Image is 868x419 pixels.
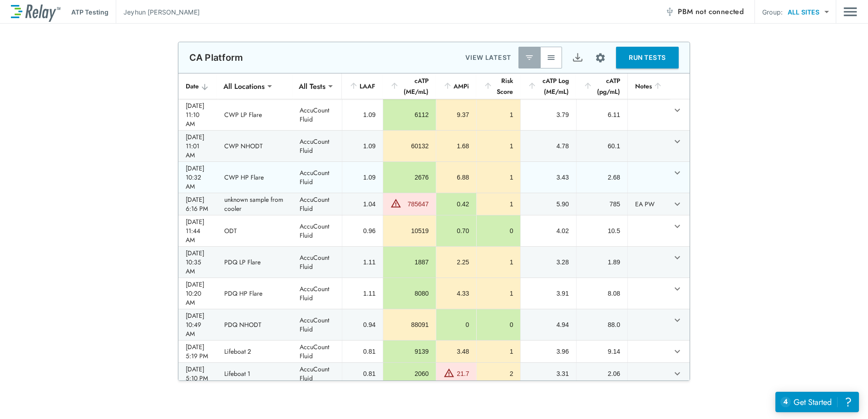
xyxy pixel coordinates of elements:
div: AMPi [443,81,469,92]
div: 6112 [390,110,429,119]
td: unknown sample from cooler [217,193,292,215]
div: 0 [444,320,469,329]
td: PDQ LP Flare [217,247,292,278]
span: not connected [695,6,744,17]
div: [DATE] 5:10 PM [186,365,210,383]
td: AccuCount Fluid [292,341,342,362]
div: 3.79 [528,110,568,119]
p: ATP Testing [71,7,108,17]
td: AccuCount Fluid [292,99,342,130]
div: 9.37 [444,110,469,119]
div: Notes [635,81,662,92]
td: AccuCount Fluid [292,215,342,246]
div: 4.94 [528,320,568,329]
div: [DATE] 11:44 AM [186,217,210,244]
div: 1 [484,173,513,182]
td: AccuCount Fluid [292,309,342,340]
div: 4.33 [444,289,469,298]
button: Export [567,47,588,68]
button: Site setup [588,46,612,70]
div: 9139 [390,347,429,356]
button: PBM not connected [661,3,747,21]
div: [DATE] 6:16 PM [186,195,210,213]
img: Warning [444,367,454,378]
div: [DATE] 10:20 AM [186,280,210,307]
iframe: Resource center [775,392,859,412]
div: 3.43 [528,173,568,182]
div: 0.94 [350,320,375,329]
img: Offline Icon [665,7,674,16]
div: 88.0 [584,320,620,329]
div: 10519 [390,226,429,235]
img: Latest [525,53,534,62]
div: [DATE] 10:49 AM [186,311,210,338]
div: 3.31 [528,369,568,378]
div: 4.02 [528,226,568,235]
p: CA Platform [189,52,243,63]
div: cATP (pg/mL) [583,75,620,97]
div: 5.90 [528,200,568,209]
div: 8.08 [584,289,620,298]
div: Risk Score [483,75,513,97]
div: 3.96 [528,347,568,356]
td: CWP HP Flare [217,162,292,193]
div: 10.5 [584,226,620,235]
div: 1.04 [350,200,375,209]
button: expand row [670,134,685,149]
td: ODT [217,215,292,246]
button: expand row [670,219,685,234]
div: 21.7 [457,369,469,378]
div: 0 [484,320,513,329]
div: 0.81 [350,347,375,356]
button: expand row [670,344,685,359]
img: LuminUltra Relay [11,2,60,22]
div: 2.25 [444,258,469,267]
div: [DATE] 5:19 PM [186,342,210,361]
div: 6.88 [444,173,469,182]
div: [DATE] 11:01 AM [186,132,210,160]
div: 3.28 [528,258,568,267]
div: 60132 [390,141,429,151]
div: 0 [484,226,513,235]
th: Date [178,73,217,99]
div: 1 [484,110,513,119]
td: PDQ HP Flare [217,278,292,309]
button: expand row [670,165,685,180]
img: View All [547,53,556,62]
td: AccuCount Fluid [292,193,342,215]
div: 1.11 [350,289,375,298]
div: [DATE] 10:35 AM [186,248,210,276]
div: 2.06 [584,369,620,378]
td: CWP LP Flare [217,99,292,130]
div: cATP (ME/mL) [390,75,429,97]
p: VIEW LATEST [465,52,511,63]
div: 0.96 [350,226,375,235]
div: 9.14 [584,347,620,356]
div: [DATE] 10:32 AM [186,164,210,191]
button: expand row [670,366,685,381]
div: 1 [484,141,513,151]
button: expand row [670,312,685,328]
div: LAAF [349,81,375,92]
div: 1.09 [350,110,375,119]
div: 4.78 [528,141,568,151]
div: 0.81 [350,369,375,378]
div: 0.70 [444,226,469,235]
div: All Tests [292,77,332,95]
div: 2.68 [584,173,620,182]
td: AccuCount Fluid [292,247,342,278]
div: 2 [484,369,513,378]
p: Group: [762,7,783,17]
div: 1.68 [444,141,469,151]
td: PDQ NHODT [217,309,292,340]
div: 785647 [404,200,429,209]
td: AccuCount Fluid [292,162,342,193]
img: Export Icon [572,52,583,63]
div: All Locations [217,77,271,95]
div: 3.91 [528,289,568,298]
button: expand row [670,102,685,118]
div: 88091 [390,320,429,329]
td: AccuCount Fluid [292,278,342,309]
